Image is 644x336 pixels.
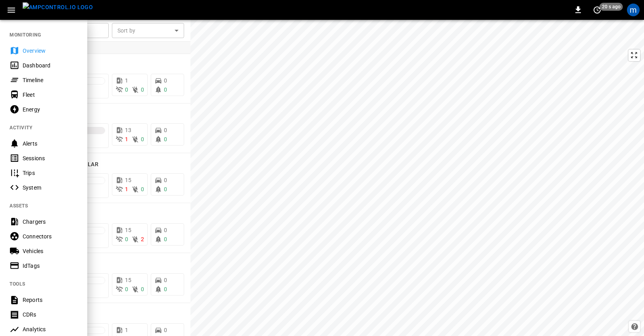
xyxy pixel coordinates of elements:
[23,76,78,84] div: Timeline
[23,232,78,240] div: Connectors
[23,47,78,55] div: Overview
[23,91,78,99] div: Fleet
[23,311,78,319] div: CDRs
[600,3,623,11] span: 20 s ago
[591,4,604,16] button: set refresh interval
[23,61,78,69] div: Dashboard
[23,106,78,113] div: Energy
[627,4,640,16] div: profile-icon
[23,247,78,255] div: Vehicles
[23,218,78,226] div: Chargers
[23,154,78,162] div: Sessions
[23,184,78,192] div: System
[23,296,78,304] div: Reports
[23,325,78,333] div: Analytics
[23,169,78,177] div: Trips
[23,2,93,12] img: ampcontrol.io logo
[23,140,78,148] div: Alerts
[23,262,78,270] div: IdTags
